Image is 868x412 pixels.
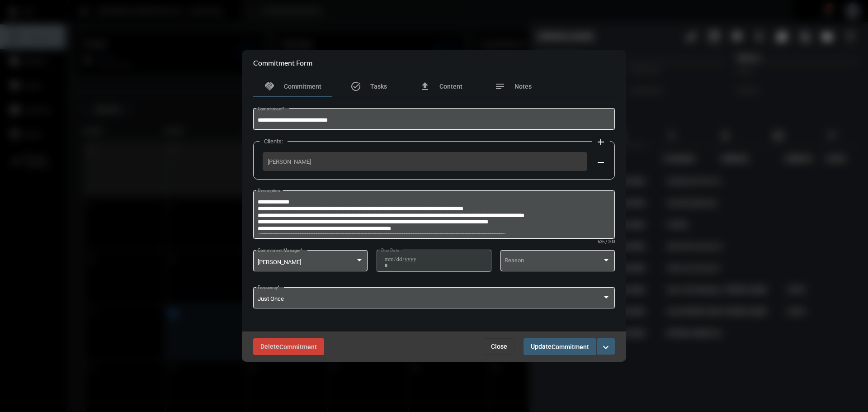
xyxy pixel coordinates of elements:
span: Update [531,343,589,350]
mat-icon: file_upload [420,81,430,92]
h2: Commitment Form [253,58,312,67]
mat-icon: task_alt [350,81,361,92]
span: Commitment [284,83,321,90]
mat-icon: handshake [264,81,275,92]
span: Content [439,83,462,90]
span: Notes [514,83,532,90]
mat-icon: remove [595,157,606,168]
span: Commitment [552,343,589,350]
mat-hint: 636 / 200 [598,240,615,245]
mat-icon: notes [495,81,505,92]
span: Commitment [279,343,317,350]
button: DeleteCommitment [253,338,324,355]
mat-icon: add [595,137,606,147]
button: UpdateCommitment [524,338,596,355]
label: Clients: [259,138,288,145]
span: [PERSON_NAME] [268,158,582,165]
span: Delete [260,343,317,350]
span: Just Once [258,295,284,302]
span: Tasks [370,83,387,90]
button: Close [484,338,514,355]
mat-icon: expand_more [600,342,611,353]
span: Close [491,343,507,350]
span: [PERSON_NAME] [258,259,301,265]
